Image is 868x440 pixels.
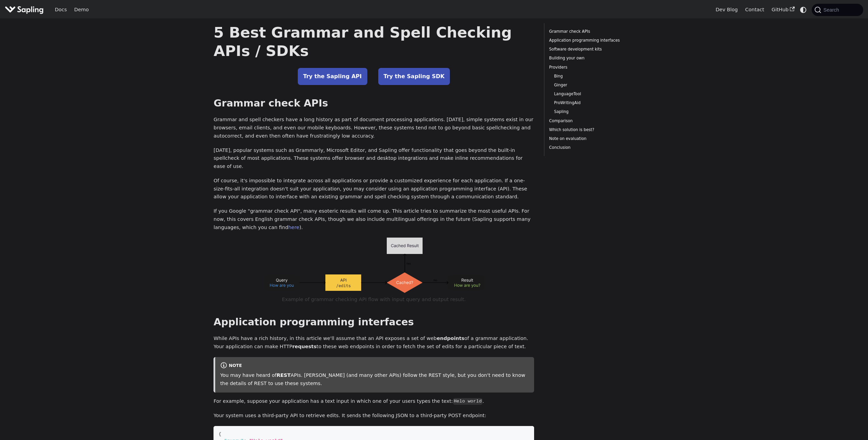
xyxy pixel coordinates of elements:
[219,431,221,437] span: {
[5,5,46,15] a: Sapling.aiSapling.ai
[554,73,639,80] a: Bing
[554,91,639,97] a: LanguageTool
[798,5,808,15] button: Switch between dark and light mode (currently system mode)
[549,37,642,44] a: Application programming interfaces
[298,68,367,85] a: Try the Sapling API
[227,296,520,304] figcaption: Example of grammar checking API flow with input query and output result.
[214,97,534,110] h2: Grammar check APIs
[549,55,642,61] a: Building your own
[549,46,642,53] a: Software development kits
[437,336,464,341] strong: endpoints
[712,4,741,15] a: Dev Blog
[214,316,534,328] h2: Application programming interfaces
[554,100,639,106] a: ProWritingAid
[554,109,639,115] a: Sapling
[554,82,639,88] a: Ginger
[214,23,534,60] h1: 5 Best Grammar and Spell Checking APIs / SDKs
[214,207,534,231] p: If you Google "grammar check API", many esoteric results will come up. This article tries to summ...
[264,238,484,293] img: Example API flow
[768,4,798,15] a: GitHub
[214,412,534,420] p: Your system uses a third-party API to retrieve edits. It sends the following JSON to a third-part...
[741,4,768,15] a: Contact
[549,144,642,151] a: Conclusion
[214,335,534,351] p: While APIs have a rich history, in this article we'll assume that an API exposes a set of web of ...
[453,398,483,405] code: Helo world
[71,4,92,15] a: Demo
[220,362,529,370] div: note
[5,5,44,15] img: Sapling.ai
[812,4,863,16] button: Search (Command+K)
[214,116,534,140] p: Grammar and spell checkers have a long history as part of document processing applications. [DATE...
[549,28,642,35] a: Grammar check APIs
[51,4,71,15] a: Docs
[288,225,299,230] a: here
[549,136,642,142] a: Note on evaluation
[220,371,529,388] p: You may have heard of APIs. [PERSON_NAME] (and many other APIs) follow the REST style, but you do...
[214,397,534,406] p: For example, suppose your application has a text input in which one of your users types the text: .
[214,146,534,171] p: [DATE], popular systems such as Grammarly, Microsoft Editor, and Sapling offer functionality that...
[214,177,534,201] p: Of course, it's impossible to integrate across all applications or provide a customized experienc...
[549,127,642,133] a: Which solution is best?
[277,372,291,378] strong: REST
[378,68,450,85] a: Try the Sapling SDK
[549,64,642,71] a: Providers
[549,118,642,124] a: Comparison
[292,344,317,349] strong: requests
[821,7,843,13] span: Search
